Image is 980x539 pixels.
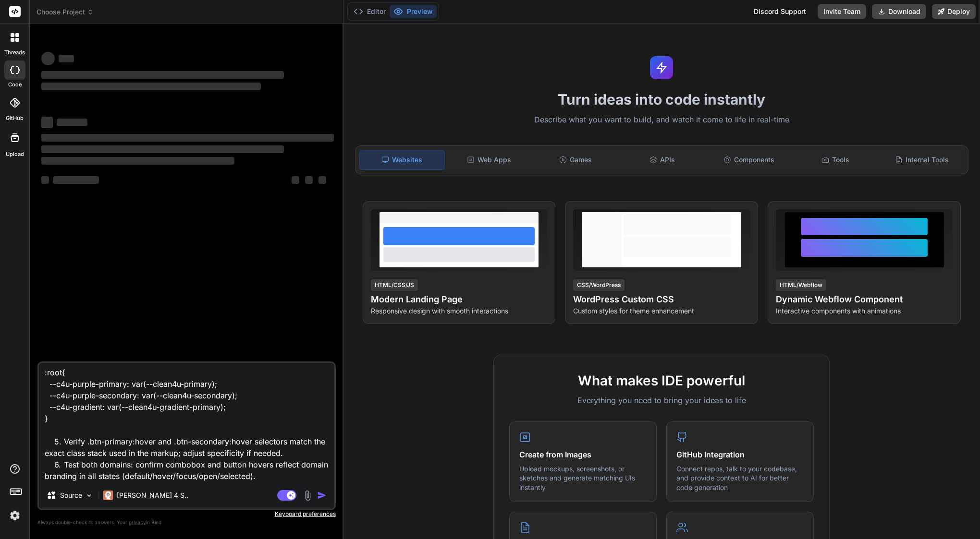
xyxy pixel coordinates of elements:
[317,491,327,500] img: icon
[4,48,25,57] label: threads
[41,52,55,65] span: ‌
[117,491,188,500] p: [PERSON_NAME] 4 S..
[60,491,82,500] p: Source
[748,4,812,19] div: Discord Support
[676,464,804,492] p: Connect repos, talk to your codebase, and provide context to AI for better code generation
[305,176,313,184] span: ‌
[37,510,336,518] p: Keyboard preferences
[53,176,99,184] span: ‌
[371,306,548,316] p: Responsive design with smooth interactions
[620,150,704,170] div: APIs
[932,4,976,19] button: Deploy
[37,7,94,17] span: Choose Project
[103,491,113,500] img: Claude 4 Sonnet
[129,519,146,525] span: privacy
[41,83,261,90] span: ‌
[292,176,299,184] span: ‌
[59,55,74,62] span: ‌
[41,134,334,142] span: ‌
[6,150,24,158] label: Upload
[6,114,24,122] label: GitHub
[706,150,791,170] div: Components
[390,5,437,18] button: Preview
[371,293,548,306] h4: Modern Landing Page
[7,507,23,524] img: settings
[318,176,326,184] span: ‌
[349,114,974,126] p: Describe what you want to build, and watch it come to life in real-time
[371,279,418,291] div: HTML/CSS/JS
[37,518,336,527] p: Always double-check its answers. Your in Bind
[872,4,926,19] button: Download
[776,293,953,306] h4: Dynamic Webflow Component
[509,371,814,391] h2: What makes IDE powerful
[533,150,618,170] div: Games
[509,395,814,406] p: Everything you need to bring your ideas to life
[41,145,284,153] span: ‌
[41,176,49,184] span: ‌
[8,81,22,89] label: code
[349,91,974,108] h1: Turn ideas into code instantly
[676,449,804,460] h4: GitHub Integration
[41,71,284,79] span: ‌
[573,279,625,291] div: CSS/WordPress
[573,293,750,306] h4: WordPress Custom CSS
[359,150,445,170] div: Websites
[880,150,964,170] div: Internal Tools
[776,306,953,316] p: Interactive components with animations
[85,491,93,500] img: Pick Models
[41,157,234,165] span: ‌
[302,490,313,501] img: attachment
[793,150,878,170] div: Tools
[519,449,647,460] h4: Create from Images
[39,363,334,482] textarea: Bind — combobox + hover cleanup (no file rewrites, just wiring): 1. Confirm the service <select> ...
[818,4,866,19] button: Invite Team
[573,306,750,316] p: Custom styles for theme enhancement
[447,150,531,170] div: Web Apps
[519,464,647,492] p: Upload mockups, screenshots, or sketches and generate matching UIs instantly
[350,5,390,18] button: Editor
[41,117,53,128] span: ‌
[57,119,87,126] span: ‌
[776,279,826,291] div: HTML/Webflow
